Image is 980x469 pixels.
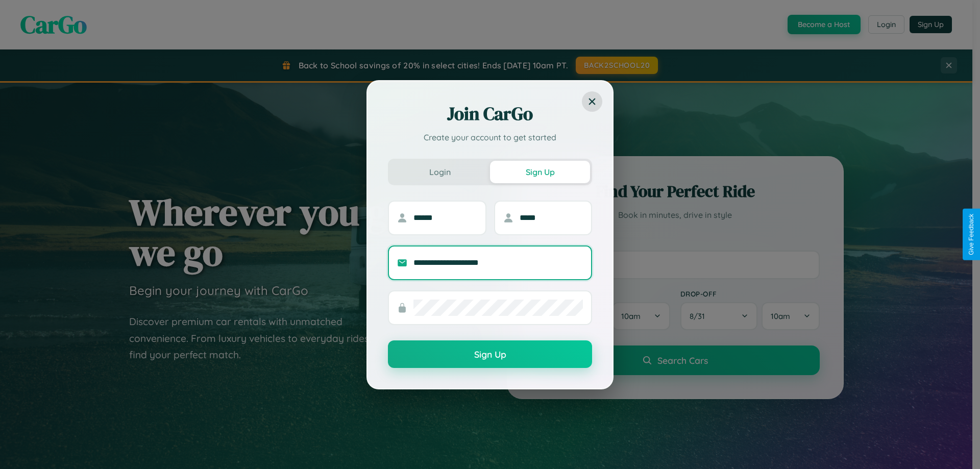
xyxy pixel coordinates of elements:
p: Create your account to get started [388,131,592,143]
button: Sign Up [388,340,592,368]
button: Sign Up [490,161,590,183]
div: Give Feedback [968,214,975,255]
button: Login [390,161,490,183]
h2: Join CarGo [388,102,592,126]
